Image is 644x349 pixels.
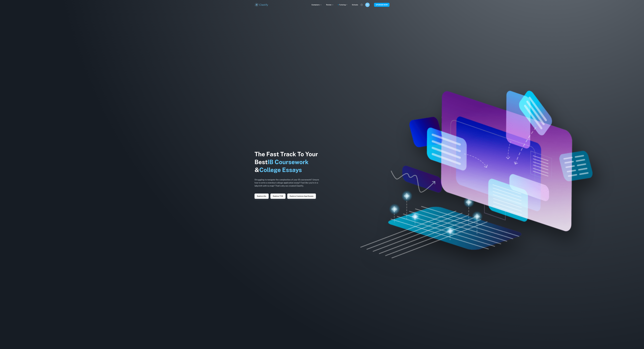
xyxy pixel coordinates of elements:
button: Explore IAs [255,194,269,199]
span: IB Coursework [268,159,309,165]
button: Explore Common App essays [287,194,316,199]
h1: The Fast Track To Your Best & [255,150,322,174]
button: KY [365,3,370,7]
h6: Struggling to navigate the complexities of your IB coursework? Unsure how to write a standout col... [255,178,322,187]
button: Help and Feedback [360,3,364,7]
a: Tutoring [339,4,348,6]
a: Schools [352,4,358,6]
img: Clastify hero [360,91,593,258]
p: Exemplars [312,4,322,6]
button: UPGRADE NOW [374,3,389,7]
span: College Essays [259,166,302,173]
p: Review [326,4,334,6]
a: Explore TOK [270,195,286,197]
button: Explore TOK [270,194,286,199]
h6: KY [366,4,369,6]
a: Explore IAs [255,195,269,197]
img: Clastify logo [255,3,268,7]
a: Explore Common App essays [287,195,316,197]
